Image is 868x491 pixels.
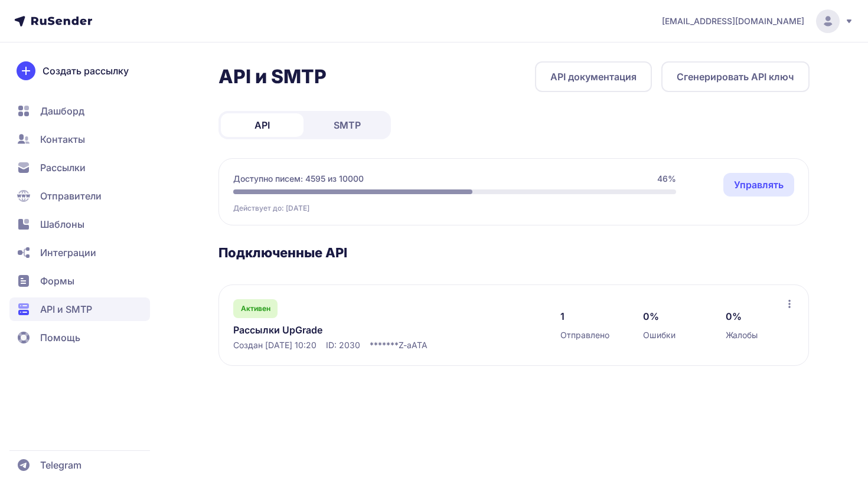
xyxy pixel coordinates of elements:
[662,15,804,27] span: [EMAIL_ADDRESS][DOMAIN_NAME]
[40,458,81,472] span: Telegram
[726,309,742,323] span: 0%
[43,64,129,78] span: Создать рассылку
[560,329,609,341] span: Отправлено
[218,65,327,89] h2: API и SMTP
[40,104,84,118] span: Дашборд
[218,244,810,261] h3: Подключенные API
[40,245,96,260] span: Интеграции
[40,330,80,345] span: Помощь
[233,339,316,351] span: Создан [DATE] 10:20
[9,453,150,477] a: Telegram
[233,204,309,213] span: Действует до: [DATE]
[723,173,794,197] a: Управлять
[643,309,659,323] span: 0%
[254,118,270,132] span: API
[40,161,86,175] span: Рассылки
[326,339,360,351] span: ID: 2030
[657,173,676,185] span: 46%
[40,217,84,231] span: Шаблоны
[233,173,364,185] span: Доступно писем: 4595 из 10000
[40,274,74,288] span: Формы
[661,61,810,92] button: Сгенерировать API ключ
[726,329,758,341] span: Жалобы
[306,113,389,137] a: SMTP
[40,189,102,203] span: Отправители
[334,118,361,132] span: SMTP
[560,309,564,323] span: 1
[643,329,676,341] span: Ошибки
[241,304,270,313] span: Активен
[40,132,85,146] span: Контакты
[40,302,92,316] span: API и SMTP
[221,113,304,137] a: API
[233,323,475,337] a: Рассылки UpGrade
[399,339,428,351] span: Z-aATA
[535,61,652,92] a: API документация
